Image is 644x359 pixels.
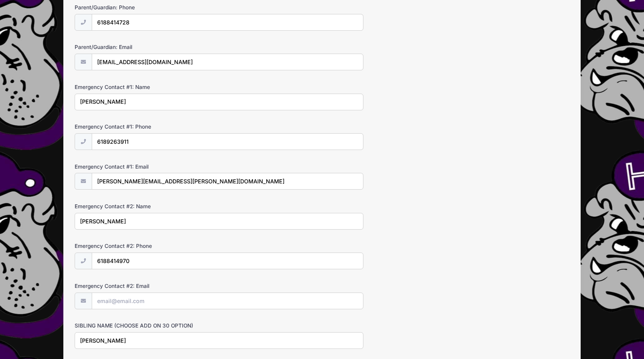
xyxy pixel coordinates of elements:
[75,242,239,250] label: Emergency Contact #2: Phone
[92,133,363,150] input: (xxx) xxx-xxxx
[92,14,363,31] input: (xxx) xxx-xxxx
[75,202,239,210] label: Emergency Contact #2: Name
[92,173,363,190] input: email@email.com
[75,3,239,11] label: Parent/Guardian: Phone
[92,54,363,70] input: email@email.com
[92,293,363,309] input: email@email.com
[75,163,239,171] label: Emergency Contact #1: Email
[75,282,239,290] label: Emergency Contact #2: Email
[75,43,239,51] label: Parent/Guardian: Email
[75,123,239,131] label: Emergency Contact #1: Phone
[75,322,239,329] label: SIBLING NAME (CHOOSE ADD ON 30 OPTION)
[92,253,363,269] input: (xxx) xxx-xxxx
[75,83,239,91] label: Emergency Contact #1: Name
